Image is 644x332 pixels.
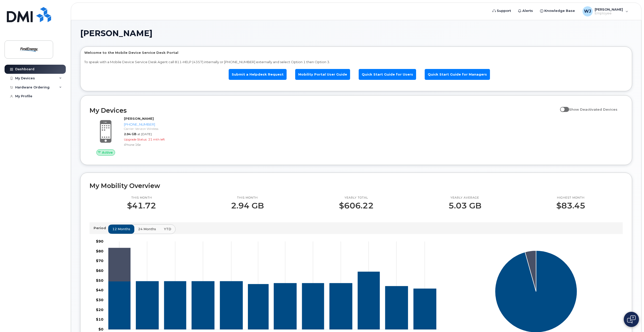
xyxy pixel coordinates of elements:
a: Quick Start Guide for Managers [425,69,490,80]
strong: [PERSON_NAME] [124,116,154,121]
h2: My Mobility Overview [90,182,623,189]
a: Quick Start Guide for Users [359,69,416,80]
div: [PHONE_NUMBER] [124,122,216,127]
p: $41.72 [127,201,156,210]
p: Yearly total [339,196,374,200]
p: Welcome to the Mobile Device Service Desk Portal [84,50,628,55]
span: YTD [164,227,171,231]
p: This month [127,196,156,200]
p: Period [94,226,108,230]
g: 216-536-0217 [109,272,436,329]
div: iPhone 16e [124,143,216,147]
p: To speak with a Mobile Device Service Desk Agent call 811-HELP (4357) internally or [PHONE_NUMBER... [84,60,628,64]
g: 234-830-1925 [109,248,159,329]
p: $606.22 [339,201,374,210]
a: Mobility Portal User Guide [295,69,350,80]
div: Carrier: Verizon Wireless [124,127,216,131]
span: Upgrade Status: [124,137,147,141]
span: at [DATE] [137,132,152,136]
p: 2.94 GB [231,201,264,210]
p: This month [231,196,264,200]
img: Open chat [627,315,636,323]
span: 21 mth left [148,137,165,141]
h2: My Devices [90,107,557,114]
tspan: $10 [96,317,103,322]
p: 5.03 GB [448,201,481,210]
tspan: $60 [96,268,103,273]
span: Active [102,150,113,155]
span: [PERSON_NAME] [80,30,153,37]
tspan: $20 [96,307,103,312]
tspan: $80 [96,249,103,253]
p: $83.45 [556,201,585,210]
p: Yearly average [448,196,481,200]
tspan: $90 [96,239,103,244]
tspan: $30 [96,298,103,302]
span: 24 months [138,227,156,231]
a: Submit a Helpdesk Request [229,69,287,80]
tspan: $70 [96,259,103,263]
a: Active[PERSON_NAME][PHONE_NUMBER]Carrier: Verizon Wireless2.94 GBat [DATE]Upgrade Status:21 mth l... [90,116,218,156]
span: Show Deactivated Devices [569,107,617,111]
input: Show Deactivated Devices [560,105,564,109]
tspan: $40 [96,288,103,293]
tspan: $0 [98,327,103,331]
span: 2.94 GB [124,132,136,136]
p: Highest month [556,196,585,200]
tspan: $50 [96,278,103,283]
